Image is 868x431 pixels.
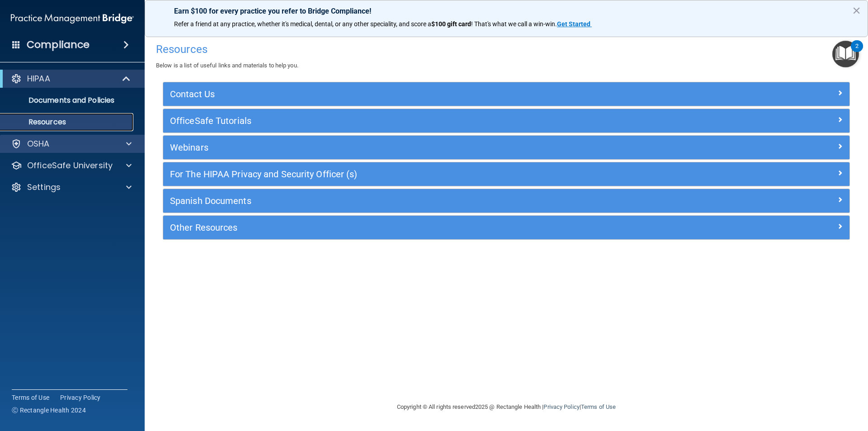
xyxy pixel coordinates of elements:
a: Privacy Policy [543,403,579,410]
p: Settings [27,182,61,193]
strong: $100 gift card [431,20,471,28]
img: PMB logo [11,9,134,28]
a: For The HIPAA Privacy and Security Officer (s) [170,167,843,181]
h5: Webinars [170,142,671,152]
a: Privacy Policy [60,393,101,402]
a: Get Started [557,20,592,28]
span: Refer a friend at any practice, whether it's medical, dental, or any other speciality, and score a [174,20,431,28]
h4: Compliance [27,38,90,51]
h4: Resources [156,43,857,55]
span: Ⓒ Rectangle Health 2024 [12,406,86,415]
a: Spanish Documents [170,194,843,208]
strong: Get Started [557,20,590,28]
a: OfficeSafe Tutorials [170,114,843,128]
p: OSHA [27,138,50,149]
a: OfficeSafe University [11,160,132,171]
p: OfficeSafe University [27,160,113,171]
div: Copyright © All rights reserved 2025 @ Rectangle Health | | [341,393,671,422]
a: HIPAA [11,73,131,84]
button: Open Resource Center, 2 new notifications [832,41,859,67]
p: Earn $100 for every practice you refer to Bridge Compliance! [174,7,839,15]
a: Settings [11,182,132,193]
a: Other Resources [170,220,843,235]
h5: For The HIPAA Privacy and Security Officer (s) [170,169,671,179]
span: Below is a list of useful links and materials to help you. [156,62,298,69]
p: Resources [6,118,129,127]
a: Terms of Use [581,403,616,410]
h5: Contact Us [170,89,671,99]
h5: Other Resources [170,223,671,232]
h5: Spanish Documents [170,196,671,206]
h5: OfficeSafe Tutorials [170,116,671,126]
a: Webinars [170,140,843,155]
button: Close [852,3,861,18]
p: Documents and Policies [6,96,129,105]
p: HIPAA [27,73,50,84]
span: ! That's what we call a win-win. [471,20,557,28]
a: OSHA [11,138,132,149]
a: Terms of Use [12,393,49,402]
a: Contact Us [170,87,843,101]
div: 2 [855,46,859,58]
